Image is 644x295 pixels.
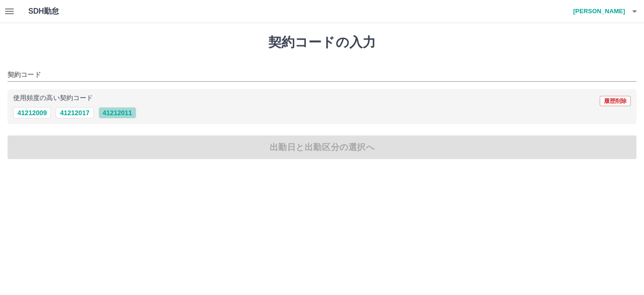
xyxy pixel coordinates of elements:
button: 41212009 [13,107,51,118]
button: 41212011 [99,107,136,118]
p: 使用頻度の高い契約コード [13,95,93,101]
button: 41212017 [56,107,93,118]
button: 履歴削除 [600,96,631,106]
h1: 契約コードの入力 [8,34,636,51]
